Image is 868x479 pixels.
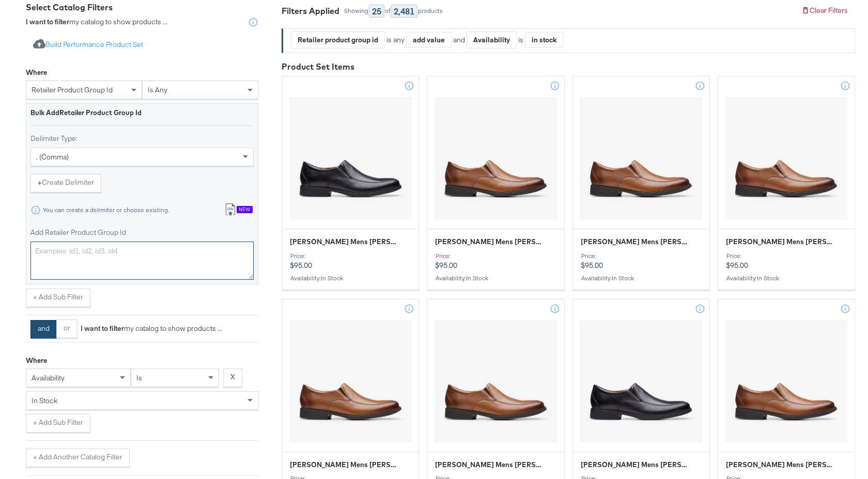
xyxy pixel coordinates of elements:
span: in stock [757,274,779,282]
span: , (comma) [36,152,69,162]
div: my catalog to show products ... [26,17,167,27]
button: New [217,201,260,220]
div: Showing [344,7,369,14]
span: Clarks Mens Whiddon Step Dark Tan Leather [581,237,690,247]
div: Product Set Items [282,61,855,73]
span: in stock [321,274,343,282]
p: $95.00 [435,252,556,270]
strong: I want to filter [26,17,69,26]
button: Clear Filters [794,2,855,20]
span: in stock [612,274,634,282]
span: Clarks Mens Whiddon Step Black Leather [290,237,399,247]
div: of [384,7,391,14]
span: Clarks Mens Whiddon Step Dark Tan Leather [726,460,835,470]
div: and [453,31,563,49]
span: in stock [466,274,488,282]
strong: + [38,178,42,187]
div: Where [26,68,47,77]
button: +Create Delimiter [30,174,101,193]
span: in stock [32,396,57,405]
div: Availability [467,32,516,48]
strong: X [230,372,235,382]
div: Availability : [726,275,847,282]
div: Availability : [581,275,702,282]
span: is any [148,85,167,94]
button: + Add Sub Filter [26,289,90,307]
div: Price: [726,252,847,260]
div: 25 [369,5,384,18]
span: Clarks Mens Whiddon Step Dark Tan Leather [726,237,835,247]
label: Add Retailer Product Group Id [30,228,254,237]
div: 2,481 [391,5,417,18]
button: X [223,369,242,387]
span: is [136,373,142,382]
button: Build Performance Product Set [26,36,150,55]
button: + Add Sub Filter [26,414,90,433]
span: Clarks Mens Whiddon Step Dark Tan Leather [290,460,399,470]
div: Price: [290,252,411,260]
div: in stock [525,32,563,47]
div: Retailer product group id [291,32,384,48]
div: Price: [435,252,556,260]
p: $95.00 [726,252,847,270]
div: Price: [581,252,702,260]
strong: I want to filter [81,324,124,333]
div: You can create a delimiter or choose existing. [42,206,169,214]
p: $95.00 [290,252,411,270]
span: Clarks Mens Whiddon Step Black Leather [581,460,690,470]
span: Clarks Mens Whiddon Step Dark Tan Leather [435,237,544,247]
span: retailer product group id [32,85,113,94]
button: or [56,320,78,338]
div: add value [407,32,451,47]
span: Clarks Mens Whiddon Step Dark Tan Leather [435,460,544,470]
p: $95.00 [581,252,702,270]
div: Bulk Add Retailer Product Group Id [30,108,254,118]
button: and [30,320,57,339]
span: availability [32,373,65,382]
div: products [417,7,443,14]
div: Filters Applied [282,5,339,17]
div: New [237,206,253,213]
button: + Add Another Catalog Filter [26,449,130,467]
label: Delimiter Type: [30,134,254,143]
div: is [517,35,525,45]
div: Availability : [435,275,556,282]
div: Select Catalog Filters [26,2,258,13]
div: Where [26,356,47,365]
div: Availability : [290,275,411,282]
div: my catalog to show products ... [78,324,222,333]
div: is any [385,35,406,45]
